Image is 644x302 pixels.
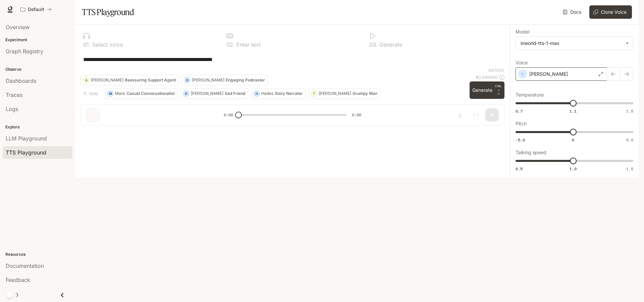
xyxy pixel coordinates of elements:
div: H [254,88,260,99]
p: [PERSON_NAME] [191,92,223,96]
span: 0 [572,137,574,143]
span: 5.0 [626,137,633,143]
button: GenerateCTRL +⏎ [470,81,504,99]
span: 1.5 [626,166,633,172]
p: Casual Conversationalist [126,92,175,96]
button: T[PERSON_NAME]Grumpy Man [308,88,380,99]
p: Story Narrator [275,92,303,96]
p: CTRL + [495,84,502,92]
p: 0 1 . [83,42,91,47]
p: Select voice [91,42,123,47]
p: 0 2 . [226,42,235,47]
button: MMarkCasual Conversationalist [105,88,178,99]
div: A [83,75,89,85]
h1: TTS Playground [82,5,134,19]
p: Model [516,29,529,34]
div: D [184,75,190,85]
span: 0.5 [516,166,523,172]
span: 1.1 [570,108,577,114]
button: HHadesStory Narrator [251,88,306,99]
p: Voice [516,60,528,65]
p: Temperature [516,93,544,97]
button: Clone Voice [589,5,632,19]
button: D[PERSON_NAME]Engaging Podcaster [181,75,268,85]
p: Reassuring Support Agent [125,78,176,82]
p: Generate [378,42,402,47]
button: O[PERSON_NAME]Sad Friend [180,88,248,99]
p: 64 / 1000 [488,67,504,73]
a: Docs [561,5,584,19]
p: [PERSON_NAME] [529,71,568,77]
p: $ 0.000640 [476,74,498,80]
button: Hide [80,88,102,99]
p: Engaging Podcaster [226,78,265,82]
button: A[PERSON_NAME]Reassuring Support Agent [80,75,179,85]
p: Sad Friend [225,92,245,96]
span: -5.0 [516,137,525,143]
div: O [183,88,189,99]
p: Hades [261,92,273,96]
div: inworld-tts-1-max [521,40,622,47]
p: Grumpy Man [353,92,377,96]
p: Pitch [516,121,527,126]
div: inworld-tts-1-max [516,37,633,50]
button: All workspaces [17,3,55,16]
span: 1.0 [570,166,577,172]
div: M [107,88,113,99]
p: [PERSON_NAME] [319,92,351,96]
p: [PERSON_NAME] [91,78,123,82]
span: 1.5 [626,108,633,114]
p: [PERSON_NAME] [192,78,224,82]
p: Default [28,7,44,12]
p: Enter text [235,42,261,47]
p: Mark [115,92,125,96]
p: Talking speed [516,150,546,155]
p: ⏎ [495,84,502,96]
span: 0.7 [516,108,523,114]
p: 0 3 . [369,42,378,47]
div: T [311,88,317,99]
